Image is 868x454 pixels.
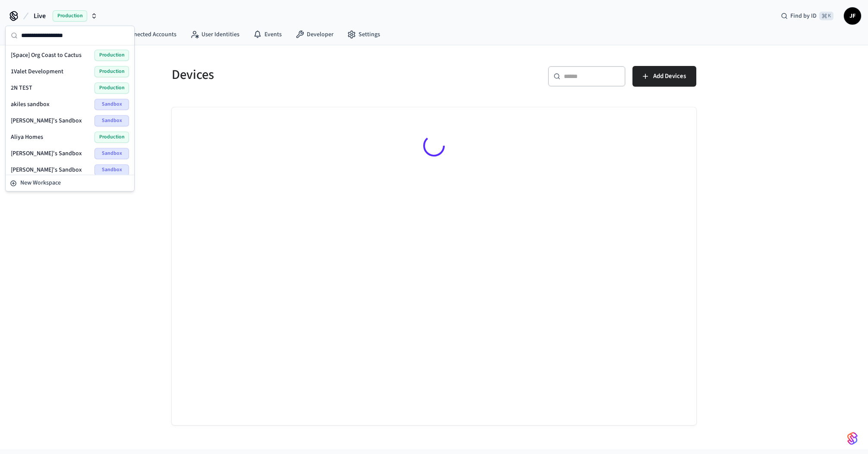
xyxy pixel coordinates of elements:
[34,11,46,21] span: Live
[653,71,686,82] span: Add Devices
[11,67,63,76] span: 1Valet Development
[774,8,840,24] div: Find by ID⌘ K
[11,84,32,92] span: 2N TEST
[847,432,858,445] img: SeamLogoGradient.69752ec5.svg
[172,66,429,84] h5: Devices
[819,12,833,20] span: ⌘ K
[11,166,82,174] span: [PERSON_NAME]'s Sandbox
[183,27,246,42] a: User Identities
[11,116,82,125] span: [PERSON_NAME]'s Sandbox
[94,99,129,110] span: Sandbox
[11,100,50,109] span: akiles sandbox
[105,27,183,42] a: Connected Accounts
[94,115,129,126] span: Sandbox
[94,66,129,77] span: Production
[632,66,696,87] button: Add Devices
[11,133,43,141] span: Aliya Homes
[94,148,129,159] span: Sandbox
[53,10,87,22] span: Production
[11,149,82,158] span: [PERSON_NAME]'s Sandbox
[6,45,134,175] div: Suggestions
[790,12,817,20] span: Find by ID
[844,7,861,25] button: JF
[845,8,860,24] span: JF
[20,178,61,188] span: New Workspace
[289,27,340,42] a: Developer
[94,82,129,94] span: Production
[11,51,82,59] span: [Space] Org Coast to Cactus
[340,27,387,42] a: Settings
[246,27,289,42] a: Events
[94,164,129,175] span: Sandbox
[6,176,133,190] button: New Workspace
[94,50,129,61] span: Production
[94,132,129,143] span: Production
